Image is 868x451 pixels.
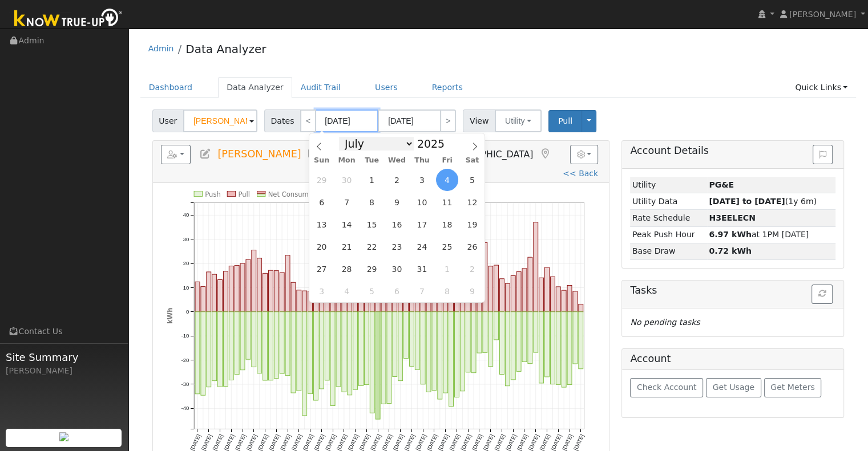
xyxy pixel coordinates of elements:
span: July 21, 2025 [336,235,358,258]
rect: onclick="" [257,258,261,312]
rect: onclick="" [257,312,261,373]
rect: onclick="" [302,312,307,416]
strong: 0.72 kWh [709,246,752,255]
rect: onclick="" [280,273,284,312]
span: July 5, 2025 [461,169,483,191]
a: Quick Links [786,77,856,98]
td: Utility [630,177,706,193]
span: August 3, 2025 [310,280,333,302]
span: July 14, 2025 [336,213,358,235]
rect: onclick="" [562,312,566,387]
text: Pull [238,190,250,198]
rect: onclick="" [494,265,499,312]
strong: 6.97 kWh [709,230,752,239]
a: Reports [423,77,471,98]
rect: onclick="" [212,312,216,381]
button: Refresh [812,285,833,304]
rect: onclick="" [268,312,273,380]
span: July 2, 2025 [386,169,408,191]
strong: S [709,213,756,222]
rect: onclick="" [223,312,228,387]
rect: onclick="" [252,312,256,367]
span: User [152,109,184,132]
rect: onclick="" [229,266,233,312]
span: July 25, 2025 [436,235,458,258]
a: Data Analyzer [185,42,266,56]
rect: onclick="" [528,312,532,364]
span: July 1, 2025 [361,169,383,191]
span: July 19, 2025 [461,213,483,235]
td: Peak Push Hour [630,226,706,243]
span: July 16, 2025 [386,213,408,235]
span: Thu [410,157,435,164]
rect: onclick="" [421,312,425,384]
span: (1y 6m) [709,197,817,206]
rect: onclick="" [550,312,555,384]
rect: onclick="" [246,312,251,359]
span: August 7, 2025 [411,280,433,302]
button: Check Account [630,378,703,397]
div: [PERSON_NAME] [6,365,122,377]
rect: onclick="" [364,312,369,385]
span: July 28, 2025 [336,258,358,280]
span: Get Meters [770,383,815,392]
rect: onclick="" [579,304,583,311]
rect: onclick="" [567,286,572,312]
rect: onclick="" [516,312,521,372]
a: < [300,109,316,132]
rect: onclick="" [449,312,454,407]
span: Check Account [637,383,697,392]
span: July 8, 2025 [361,191,383,213]
a: Map [539,148,551,160]
a: Audit Trail [292,77,349,98]
rect: onclick="" [483,242,487,312]
rect: onclick="" [483,312,487,353]
rect: onclick="" [562,290,566,312]
rect: onclick="" [201,312,205,395]
strong: ID: 16727569, authorized: 05/14/25 [709,180,734,189]
span: Pull [558,116,572,125]
rect: onclick="" [505,312,510,386]
button: Get Meters [764,378,822,397]
span: July 17, 2025 [411,213,433,235]
rect: onclick="" [534,222,538,312]
span: [PERSON_NAME] [217,148,301,160]
rect: onclick="" [201,287,205,312]
span: July 18, 2025 [436,213,458,235]
text: 20 [183,260,189,266]
rect: onclick="" [235,265,239,311]
rect: onclick="" [195,282,200,312]
rect: onclick="" [438,312,442,399]
h5: Account [630,353,671,364]
rect: onclick="" [217,279,222,311]
span: June 30, 2025 [336,169,358,191]
rect: onclick="" [291,282,296,312]
span: July 12, 2025 [461,191,483,213]
text: Push [205,190,221,198]
rect: onclick="" [240,312,245,370]
td: Utility Data [630,193,706,210]
span: July 20, 2025 [310,235,333,258]
span: Site Summary [6,350,122,365]
span: July 26, 2025 [461,235,483,258]
rect: onclick="" [246,259,251,312]
span: July 23, 2025 [386,235,408,258]
rect: onclick="" [223,271,228,312]
rect: onclick="" [285,255,290,312]
button: Get Usage [706,378,761,397]
text: 30 [183,236,189,242]
rect: onclick="" [522,269,527,312]
span: July 4, 2025 [436,169,458,191]
rect: onclick="" [195,312,200,394]
span: Dates [264,109,301,132]
rect: onclick="" [409,312,414,367]
rect: onclick="" [511,275,515,311]
rect: onclick="" [539,312,544,383]
span: August 6, 2025 [386,280,408,302]
rect: onclick="" [454,298,459,312]
rect: onclick="" [353,312,358,389]
rect: onclick="" [500,279,504,312]
rect: onclick="" [488,312,493,367]
rect: onclick="" [403,312,408,359]
img: Know True-Up [9,6,128,32]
